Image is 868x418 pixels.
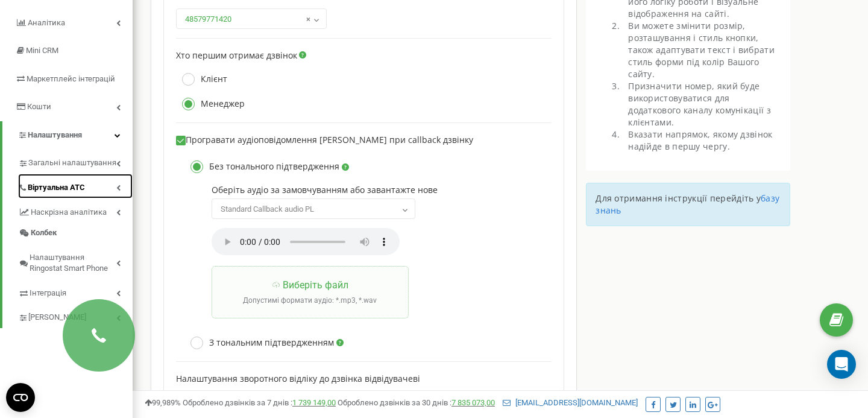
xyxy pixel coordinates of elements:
[176,51,297,61] label: Хто першим отримає дзвінок
[18,198,133,223] a: Наскрізна аналітика
[292,398,336,407] a: 1 739 149,00
[18,244,133,279] a: Налаштування Ringostat Smart Phone
[176,98,245,110] label: Менеджер
[28,312,86,323] span: [PERSON_NAME]
[30,252,116,274] span: Налаштування Ringostat Smart Phone
[827,350,856,379] div: Open Intercom Messenger
[27,74,115,83] span: Маркетплейс інтеграцій
[212,198,415,219] span: Standard Callback audio PL
[622,128,778,153] li: Вказати напрямок, якому дзвінок надійде в першу чергу.
[28,157,116,169] span: Загальні налаштування
[176,73,227,86] label: Клієнт
[30,288,66,299] span: Інтеграція
[176,135,473,145] label: Програвати аудіоповідомлення [PERSON_NAME] при callback дзвінку
[338,398,495,407] span: Оброблено дзвінків за 30 днів :
[31,207,107,218] span: Наскрізна аналітика
[18,223,133,244] a: Колбек
[6,383,35,412] button: Open CMP widget
[596,192,781,217] p: Для отримання інструкції перейдіть у
[28,130,82,139] span: Налаштування
[183,398,336,407] span: Оброблено дзвінків за 7 днів :
[622,80,778,128] li: Призначити номер, який буде використовуватися для додаткового каналу комунікації з клієнтами.
[503,398,638,407] a: [EMAIL_ADDRESS][DOMAIN_NAME]
[176,374,420,384] label: Налаштування зворотного відліку до дзвінка відвідувачеві
[306,11,310,28] span: ×
[2,121,133,150] a: Налаштування
[184,337,344,349] label: З тональним підтвердженням
[212,185,539,195] label: Оберіть аудіо за замовчуванням або завантажте нове
[185,14,231,24] a: 48579771420
[26,46,58,55] span: Mini CRM
[18,303,133,328] a: [PERSON_NAME]
[31,227,57,239] span: Колбек
[216,201,411,218] span: Standard Callback audio PL
[18,149,133,174] a: Загальні налаштування
[18,279,133,304] a: Інтеграція
[622,20,778,80] li: Ви можете змінити розмір, розташування і стиль кнопки, також адаптувати текст і вибрати стиль фор...
[596,192,779,216] a: базу знань
[451,398,495,407] a: 7 835 073,00
[145,398,181,407] span: 99,989%
[28,182,85,194] span: Віртуальна АТС
[184,160,349,173] label: Без тонального підтвердження
[27,102,51,111] span: Кошти
[180,11,322,28] span: 48579771420
[176,8,327,29] span: 48579771420
[18,174,133,198] a: Віртуальна АТС
[28,18,65,27] span: Аналiтика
